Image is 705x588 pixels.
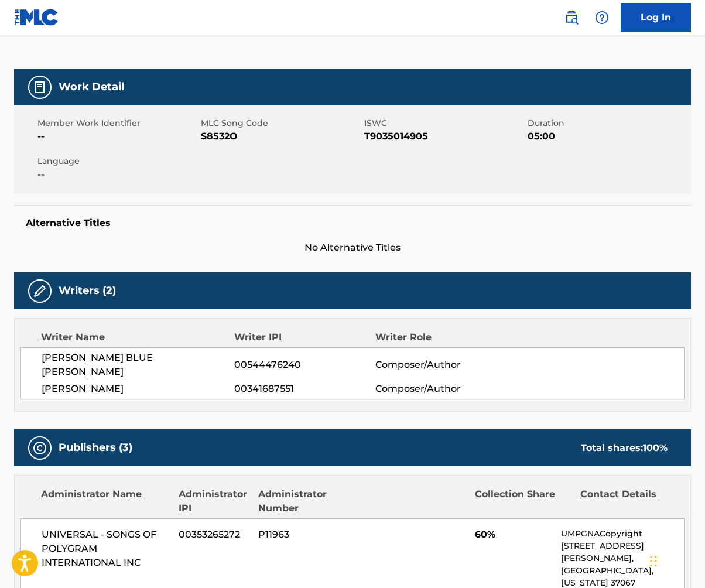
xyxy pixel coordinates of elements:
span: Composer/Author [375,358,504,372]
div: Writer IPI [234,330,376,344]
span: [PERSON_NAME] [42,382,234,396]
span: Member Work Identifier [37,117,198,129]
div: Writer Name [41,330,234,344]
span: -- [37,129,198,143]
p: UMPGNACopyright [561,528,684,540]
div: Administrator Name [41,487,170,515]
iframe: Chat Widget [646,532,705,588]
div: Help [590,6,614,29]
img: search [564,11,579,25]
span: UNIVERSAL - SONGS OF POLYGRAM INTERNATIONAL INC [42,528,170,570]
span: Composer/Author [375,382,504,396]
span: ISWC [364,117,525,129]
span: 100 % [643,442,668,453]
span: 00341687551 [234,382,375,396]
h5: Alternative Titles [26,217,679,229]
span: [PERSON_NAME] BLUE [PERSON_NAME] [42,351,234,379]
a: Public Search [560,6,583,29]
span: 05:00 [528,129,688,143]
div: Drag [650,543,657,579]
div: Contact Details [580,487,677,515]
img: help [595,11,609,25]
div: Total shares: [581,441,668,455]
span: S8532O [201,129,361,143]
div: Administrator IPI [179,487,249,515]
h5: Publishers (3) [59,441,132,454]
span: 00353265272 [179,528,249,542]
span: -- [37,167,198,182]
div: Administrator Number [258,487,355,515]
span: T9035014905 [364,129,525,143]
span: 60% [475,528,552,542]
img: Writers [33,284,47,298]
span: P11963 [258,528,355,542]
h5: Writers (2) [59,284,116,298]
span: 00544476240 [234,358,375,372]
img: MLC Logo [14,9,59,26]
p: [STREET_ADDRESS][PERSON_NAME], [561,540,684,565]
h5: Work Detail [59,80,124,94]
span: MLC Song Code [201,117,361,129]
img: Work Detail [33,80,47,94]
div: Collection Share [475,487,571,515]
img: Publishers [33,441,47,455]
div: Writer Role [375,330,504,344]
a: Log In [621,3,691,32]
span: No Alternative Titles [14,241,691,255]
span: Language [37,155,198,167]
span: Duration [528,117,688,129]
